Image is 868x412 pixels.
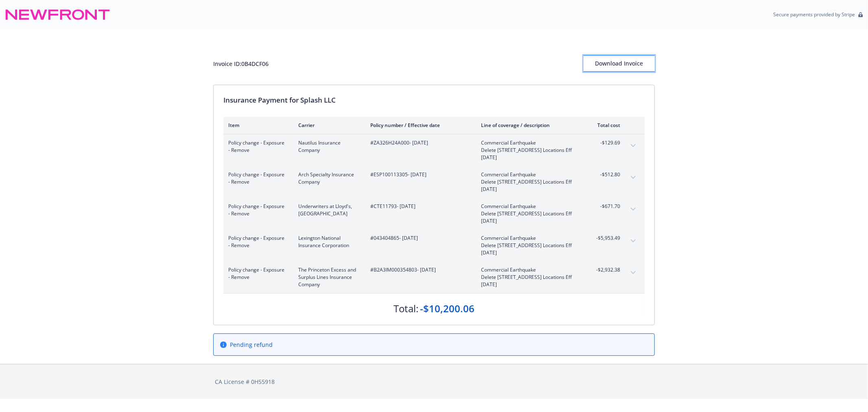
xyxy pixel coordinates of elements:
[298,171,357,186] span: Arch Specialty Insurance Company
[298,266,357,288] span: The Princeton Excess and Surplus Lines Insurance Company
[627,203,640,216] button: expand content
[228,203,285,217] span: Policy change - Exposure - Remove
[481,139,577,161] span: Commercial EarthquakeDelete [STREET_ADDRESS] Locations Eff [DATE]
[223,166,645,198] div: Policy change - Exposure - RemoveArch Specialty Insurance Company#ESP100113305- [DATE]Commercial ...
[230,340,273,349] span: Pending refund
[627,139,640,152] button: expand content
[773,11,855,18] p: Secure payments provided by Stripe
[228,139,285,154] span: Policy change - Exposure - Remove
[298,203,357,217] span: Underwriters at Lloyd's, [GEOGRAPHIC_DATA]
[370,139,468,147] span: #ZA326H24A000 - [DATE]
[481,234,577,256] span: Commercial EarthquakeDelete [STREET_ADDRESS] Locations Eff [DATE]
[481,171,577,178] span: Commercial Earthquake
[481,122,577,129] div: Line of coverage / description
[394,302,418,316] div: Total:
[420,302,474,316] div: -$10,200.06
[627,234,640,248] button: expand content
[590,171,620,178] span: -$512.80
[590,122,620,129] div: Total cost
[223,134,645,166] div: Policy change - Exposure - RemoveNautilus Insurance Company#ZA326H24A000- [DATE]Commercial Earthq...
[584,55,655,72] button: Download Invoice
[590,203,620,210] span: -$671.70
[481,242,577,256] span: Delete [STREET_ADDRESS] Locations Eff [DATE]
[370,171,468,178] span: #ESP100113305 - [DATE]
[223,95,645,105] div: Insurance Payment for Splash LLC
[223,261,645,293] div: Policy change - Exposure - RemoveThe Princeton Excess and Surplus Lines Insurance Company#B2A3IM0...
[481,266,577,288] span: Commercial EarthquakeDelete [STREET_ADDRESS] Locations Eff [DATE]
[298,234,357,249] span: Lexington National Insurance Corporation
[298,139,357,154] span: Nautilus Insurance Company
[213,59,269,68] div: Invoice ID: 0B4DCF06
[584,56,655,71] div: Download Invoice
[228,266,285,281] span: Policy change - Exposure - Remove
[481,171,577,193] span: Commercial EarthquakeDelete [STREET_ADDRESS] Locations Eff [DATE]
[298,122,357,129] div: Carrier
[590,139,620,147] span: -$129.69
[481,266,577,274] span: Commercial Earthquake
[627,171,640,184] button: expand content
[228,234,285,249] span: Policy change - Exposure - Remove
[228,122,285,129] div: Item
[481,274,577,288] span: Delete [STREET_ADDRESS] Locations Eff [DATE]
[627,266,640,279] button: expand content
[590,266,620,274] span: -$2,932.38
[481,147,577,161] span: Delete [STREET_ADDRESS] Locations Eff [DATE]
[590,234,620,242] span: -$5,953.49
[481,203,577,210] span: Commercial Earthquake
[370,122,468,129] div: Policy number / Effective date
[481,178,577,193] span: Delete [STREET_ADDRESS] Locations Eff [DATE]
[228,171,285,186] span: Policy change - Exposure - Remove
[370,203,468,210] span: #CTE11793 - [DATE]
[223,230,645,261] div: Policy change - Exposure - RemoveLexington National Insurance Corporation#043404865- [DATE]Commer...
[481,203,577,225] span: Commercial EarthquakeDelete [STREET_ADDRESS] Locations Eff [DATE]
[223,198,645,230] div: Policy change - Exposure - RemoveUnderwriters at Lloyd's, [GEOGRAPHIC_DATA]#CTE11793- [DATE]Comme...
[481,210,577,225] span: Delete [STREET_ADDRESS] Locations Eff [DATE]
[370,234,468,242] span: #043404865 - [DATE]
[370,266,468,274] span: #B2A3IM000354803 - [DATE]
[215,377,653,386] div: CA License # 0H55918
[481,234,577,242] span: Commercial Earthquake
[481,139,577,147] span: Commercial Earthquake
